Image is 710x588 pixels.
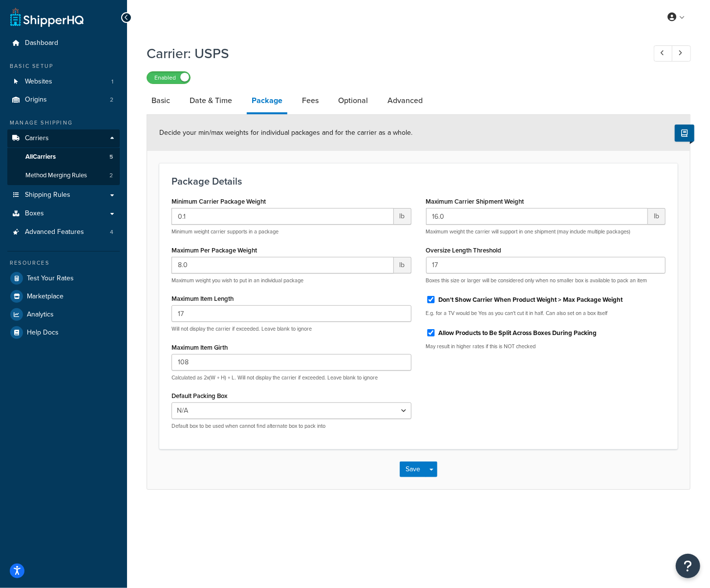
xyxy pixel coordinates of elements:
p: Maximum weight the carrier will support in one shipment (may include multiple packages) [426,228,666,235]
span: 2 [110,96,113,104]
label: Enabled [147,72,190,84]
li: Origins [7,91,120,109]
p: Minimum weight carrier supports in a package [172,228,411,235]
a: Shipping Rules [7,186,120,204]
a: Boxes [7,205,120,223]
a: Method Merging Rules2 [7,167,120,185]
div: Manage Shipping [7,119,120,127]
a: Dashboard [7,34,120,52]
a: AllCarriers5 [7,148,120,166]
span: Analytics [27,311,54,319]
label: Allow Products to Be Split Across Boxes During Packing [439,329,597,337]
li: Advanced Features [7,223,120,241]
li: Method Merging Rules [7,167,120,185]
label: Don't Show Carrier When Product Weight > Max Package Weight [439,295,623,304]
span: Marketplace [27,293,64,301]
span: Help Docs [27,329,59,337]
p: Calculated as 2x(W + H) + L. Will not display the carrier if exceeded. Leave blank to ignore [172,374,411,381]
span: Boxes [25,210,44,218]
a: Previous Record [654,45,673,62]
p: E.g. for a TV would be Yes as you can't cut it in half. Can also set on a box itself [426,310,666,317]
p: Default box to be used when cannot find alternate box to pack into [172,422,411,430]
label: Maximum Per Package Weight [172,247,257,254]
div: Resources [7,259,120,267]
span: Carriers [25,134,49,143]
span: Advanced Features [25,228,84,236]
span: Method Merging Rules [25,171,87,180]
a: Advanced [383,89,428,112]
label: Default Packing Box [172,392,227,399]
button: Save [400,462,426,477]
a: Fees [297,89,323,112]
p: May result in higher rates if this is NOT checked [426,343,666,350]
a: Carriers [7,129,120,147]
a: Help Docs [7,324,120,341]
p: Will not display the carrier if exceeded. Leave blank to ignore [172,325,411,333]
span: 4 [110,228,113,236]
a: Analytics [7,306,120,323]
a: Next Record [672,45,691,62]
span: Websites [25,78,52,86]
li: Carriers [7,129,120,185]
span: lb [648,208,666,225]
a: Advanced Features4 [7,223,120,241]
a: Marketplace [7,288,120,305]
span: Origins [25,96,47,104]
label: Oversize Length Threshold [426,247,502,254]
span: Test Your Rates [27,274,74,283]
h3: Package Details [172,176,666,187]
a: Origins2 [7,91,120,109]
span: Shipping Rules [25,191,70,199]
span: lb [394,257,411,273]
span: 2 [109,171,113,180]
label: Maximum Item Length [172,295,234,302]
a: Date & Time [185,89,237,112]
span: All Carriers [25,153,56,161]
span: lb [394,208,411,225]
a: Optional [333,89,373,112]
a: Test Your Rates [7,270,120,287]
button: Open Resource Center [676,554,700,578]
a: Websites1 [7,73,120,91]
span: 1 [111,78,113,86]
p: Boxes this size or larger will be considered only when no smaller box is available to pack an item [426,277,666,284]
span: Decide your min/max weights for individual packages and for the carrier as a whole. [159,127,412,138]
div: Basic Setup [7,62,120,70]
span: 5 [109,153,113,161]
span: Dashboard [25,39,58,47]
a: Basic [147,89,175,112]
button: Show Help Docs [675,125,694,142]
li: Websites [7,73,120,91]
label: Maximum Carrier Shipment Weight [426,198,524,205]
p: Maximum weight you wish to put in an individual package [172,277,411,284]
a: Package [247,89,287,114]
label: Maximum Item Girth [172,344,228,351]
h1: Carrier: USPS [147,44,636,63]
label: Minimum Carrier Package Weight [172,198,266,205]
